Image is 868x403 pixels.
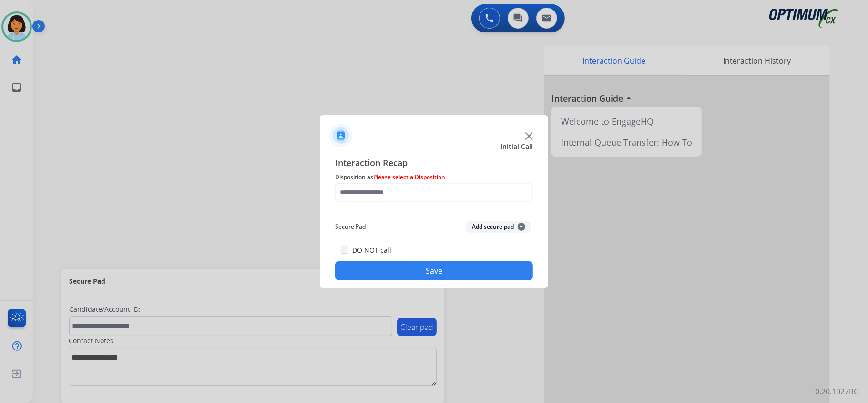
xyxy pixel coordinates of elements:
[500,142,533,151] span: Initial Call
[466,221,531,233] button: Add secure pad+
[335,171,533,183] span: Disposition as
[373,173,445,181] span: Please select a Disposition
[518,223,525,231] span: +
[335,210,533,210] img: contact-recap-line.svg
[335,261,533,280] button: Save
[815,386,858,397] p: 0.20.1027RC
[335,156,533,171] span: Interaction Recap
[329,124,352,147] img: contactIcon
[352,245,391,255] label: DO NOT call
[335,221,366,233] span: Secure Pad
